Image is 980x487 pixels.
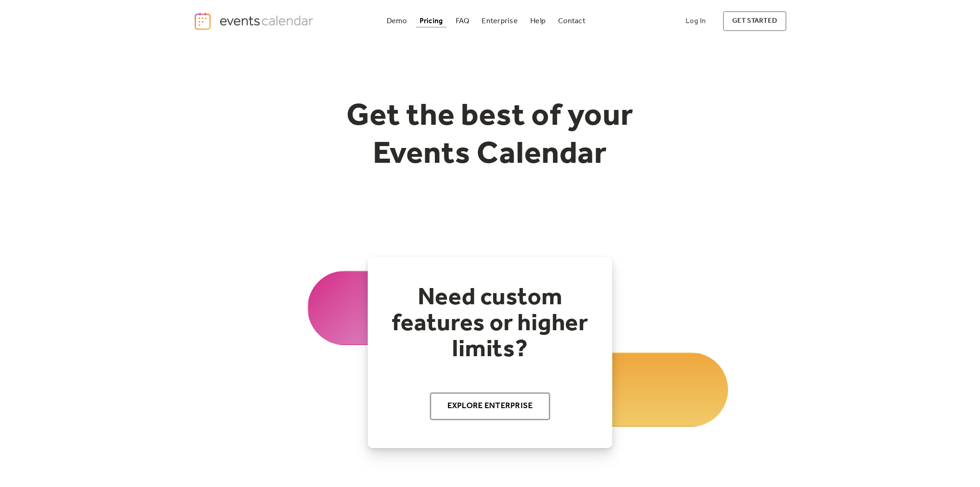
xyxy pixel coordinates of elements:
div: Demo [387,19,407,24]
a: Pricing [416,15,447,27]
a: Log In [676,11,715,31]
a: Help [527,15,549,27]
a: Demo [383,15,411,27]
a: Contact [554,15,589,27]
h1: Get the best of your Events Calendar [312,98,668,173]
div: Help [530,19,546,24]
div: FAQ [456,19,470,24]
div: Contact [558,19,585,24]
div: Pricing [420,19,443,24]
div: Enterprise [482,19,517,24]
a: Explore Enterprise [430,392,551,420]
a: FAQ [452,15,473,27]
a: get started [723,11,786,31]
a: Enterprise [478,15,521,27]
h2: Need custom features or higher limits? [386,285,594,363]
